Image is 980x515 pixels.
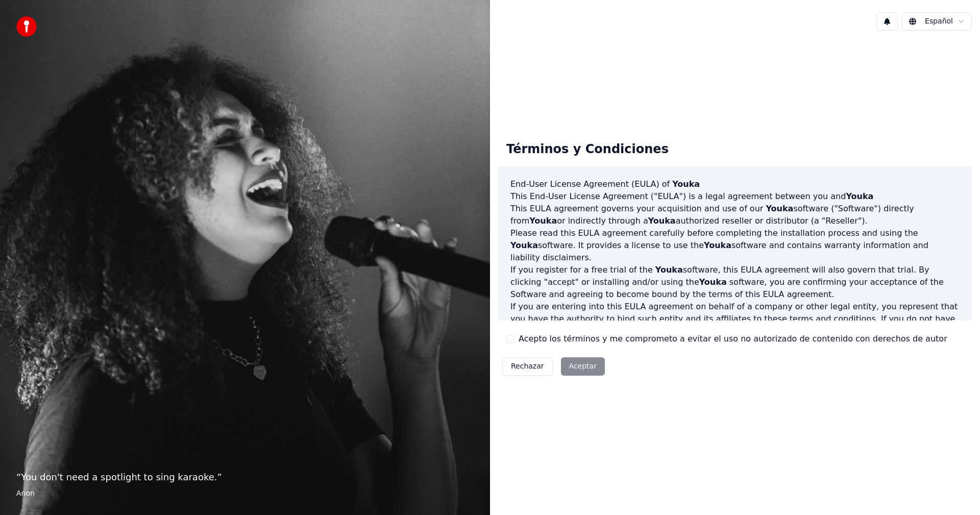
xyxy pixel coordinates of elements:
[699,277,727,287] span: Youka
[510,190,960,203] p: This End-User License Agreement ("EULA") is a legal agreement between you and
[655,265,683,275] span: Youka
[16,488,474,499] footer: Anon
[510,240,538,250] span: Youka
[502,357,553,376] button: Rechazar
[16,470,474,484] p: “ You don't need a spotlight to sing karaoke. ”
[498,133,677,166] div: Términos y Condiciones
[846,191,873,201] span: Youka
[648,216,676,226] span: Youka
[672,179,700,189] span: Youka
[510,301,960,350] p: If you are entering into this EULA agreement on behalf of a company or other legal entity, you re...
[519,333,947,345] label: Acepto los términos y me comprometo a evitar el uso no autorizado de contenido con derechos de autor
[704,240,731,250] span: Youka
[510,178,960,190] h3: End-User License Agreement (EULA) of
[16,16,37,37] img: youka
[510,203,960,227] p: This EULA agreement governs your acquisition and use of our software ("Software") directly from o...
[510,264,960,301] p: If you register for a free trial of the software, this EULA agreement will also govern that trial...
[529,216,557,226] span: Youka
[766,204,793,213] span: Youka
[510,227,960,264] p: Please read this EULA agreement carefully before completing the installation process and using th...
